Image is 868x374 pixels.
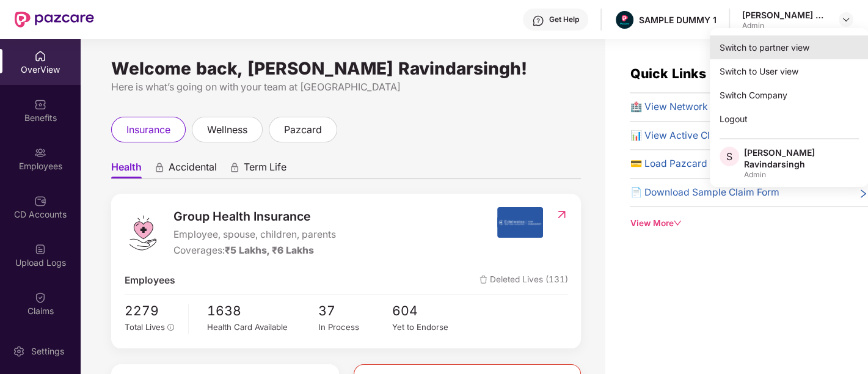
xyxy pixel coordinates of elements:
img: Pazcare_Alternative_logo-01-01.png [616,11,633,29]
span: down [673,219,682,227]
div: animation [154,162,165,173]
span: pazcard [284,122,322,137]
img: svg+xml;base64,PHN2ZyBpZD0iSG9tZSIgeG1sbnM9Imh0dHA6Ly93d3cudzMub3JnLzIwMDAvc3ZnIiB3aWR0aD0iMjAiIG... [34,50,46,62]
img: New Pazcare Logo [15,12,94,28]
span: wellness [207,122,247,137]
span: Total Lives [125,322,165,332]
span: 📊 View Active Claims [630,128,731,144]
span: Employees [125,273,175,288]
img: svg+xml;base64,PHN2ZyBpZD0iQ2xhaW0iIHhtbG5zPSJodHRwOi8vd3d3LnczLm9yZy8yMDAwL3N2ZyIgd2lkdGg9IjIwIi... [34,291,46,304]
div: Get Help [549,15,579,24]
img: svg+xml;base64,PHN2ZyBpZD0iRW1wbG95ZWVzIiB4bWxucz0iaHR0cDovL3d3dy53My5vcmcvMjAwMC9zdmciIHdpZHRoPS... [34,147,46,159]
img: insurerIcon [497,207,543,238]
div: View More [630,217,868,230]
div: Coverages: [173,243,336,258]
span: 1638 [207,301,318,321]
img: deleteIcon [480,276,487,284]
span: Quick Links [630,65,706,81]
span: Employee, spouse, children, parents [173,227,336,243]
img: logo [125,215,161,251]
div: Health Card Available [207,321,318,334]
span: Accidental [169,161,217,178]
span: Deleted Lives (131) [480,273,568,288]
span: 📄 Download Sample Claim Form [630,185,779,200]
img: RedirectIcon [555,208,568,221]
img: svg+xml;base64,PHN2ZyBpZD0iQmVuZWZpdHMiIHhtbG5zPSJodHRwOi8vd3d3LnczLm9yZy8yMDAwL3N2ZyIgd2lkdGg9Ij... [34,98,46,111]
span: insurance [126,122,170,137]
div: animation [229,162,240,173]
span: Health [111,161,142,178]
div: [PERSON_NAME] Ravindarsingh [742,9,828,21]
span: Term Life [244,161,286,178]
div: Settings [27,345,68,358]
img: svg+xml;base64,PHN2ZyBpZD0iSGVscC0zMngzMiIgeG1sbnM9Imh0dHA6Ly93d3cudzMub3JnLzIwMDAvc3ZnIiB3aWR0aD... [532,15,544,27]
div: Admin [742,21,828,31]
div: Yet to Endorse [392,321,466,334]
div: [PERSON_NAME] Ravindarsingh [744,147,859,170]
img: svg+xml;base64,PHN2ZyBpZD0iVXBsb2FkX0xvZ3MiIGRhdGEtbmFtZT0iVXBsb2FkIExvZ3MiIHhtbG5zPSJodHRwOi8vd3... [34,243,46,255]
span: 🏥 View Network Hospitals [630,100,752,115]
span: S [726,149,732,164]
span: 37 [318,301,392,321]
span: ₹5 Lakhs, ₹6 Lakhs [225,244,314,256]
span: right [858,188,868,200]
span: info-circle [167,324,175,331]
div: In Process [318,321,392,334]
div: SAMPLE DUMMY 1 [639,14,717,26]
img: svg+xml;base64,PHN2ZyBpZD0iQ0RfQWNjb3VudHMiIGRhdGEtbmFtZT0iQ0QgQWNjb3VudHMiIHhtbG5zPSJodHRwOi8vd3... [34,195,46,207]
span: 💳 Load Pazcard Wallet [630,156,737,172]
span: Group Health Insurance [173,207,336,226]
div: Here is what’s going on with your team at [GEOGRAPHIC_DATA] [111,79,581,95]
img: svg+xml;base64,PHN2ZyBpZD0iU2V0dGluZy0yMHgyMCIgeG1sbnM9Imh0dHA6Ly93d3cudzMub3JnLzIwMDAvc3ZnIiB3aW... [13,345,25,358]
span: 2279 [125,301,180,321]
span: 604 [392,301,466,321]
div: Welcome back, [PERSON_NAME] Ravindarsingh! [111,64,581,73]
div: Admin [744,170,859,180]
img: svg+xml;base64,PHN2ZyBpZD0iRHJvcGRvd24tMzJ4MzIiIHhtbG5zPSJodHRwOi8vd3d3LnczLm9yZy8yMDAwL3N2ZyIgd2... [841,15,851,24]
